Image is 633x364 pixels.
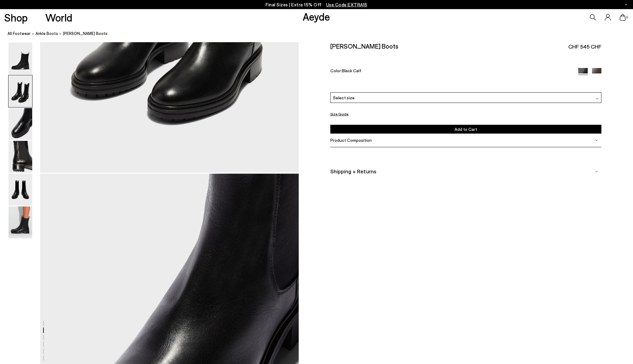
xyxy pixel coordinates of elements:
[9,43,32,74] img: Jack Chelsea Boots - Image 1
[620,14,626,21] a: 0
[63,30,108,37] span: [PERSON_NAME] Boots
[9,75,32,107] img: Jack Chelsea Boots - Image 2
[9,174,32,206] img: Jack Chelsea Boots - Image 5
[326,2,367,7] span: Navigate to /collections/ss25-final-sizes
[8,26,633,42] nav: breadcrumb
[303,10,330,23] a: Aeyde
[266,1,367,9] p: Final Sizes | Extra 15% Off
[9,108,32,140] img: Jack Chelsea Boots - Image 3
[330,68,569,75] div: Color:
[330,112,349,116] button: Size Guide
[330,125,601,134] button: Add to Cart
[9,206,32,238] img: Jack Chelsea Boots - Image 6
[36,30,58,37] a: Ankle Boots
[595,139,598,142] img: svg%3E
[342,68,361,73] span: Black Calf
[595,170,598,173] img: svg%3E
[45,12,72,23] a: World
[4,12,28,23] a: Shop
[596,97,599,100] img: svg%3E
[455,127,477,132] span: Add to Cart
[330,138,372,143] span: Product Composition
[333,95,355,100] span: Select size
[626,16,629,19] span: 0
[36,31,58,36] span: Ankle Boots
[330,42,398,50] h2: [PERSON_NAME] Boots
[8,30,31,37] a: All Footwear
[330,168,376,175] span: Shipping + Returns
[568,43,601,50] span: CHF 545 CHF
[9,141,32,173] img: Jack Chelsea Boots - Image 4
